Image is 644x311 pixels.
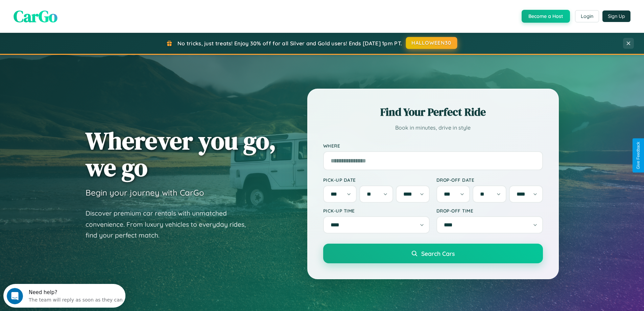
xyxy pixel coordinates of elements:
[86,127,276,181] h1: Wherever you go, we go
[406,37,457,49] button: HALLOWEEN30
[522,10,570,23] button: Become a Host
[602,10,630,22] button: Sign Up
[14,5,57,27] span: CarGo
[177,40,402,47] span: No tricks, just treats! Enjoy 30% off for all Silver and Gold users! Ends [DATE] 1pm PT.
[436,177,543,183] label: Drop-off Date
[7,288,23,304] iframe: Intercom live chat
[323,143,543,149] label: Where
[575,10,599,22] button: Login
[25,11,119,18] div: The team will reply as soon as they can
[3,3,126,21] div: Open Intercom Messenger
[86,208,255,241] p: Discover premium car rentals with unmatched convenience. From luxury vehicles to everyday rides, ...
[323,177,430,183] label: Pick-up Date
[421,250,455,257] span: Search Cars
[323,105,543,119] h2: Find Your Perfect Ride
[86,187,204,198] h3: Begin your journey with CarGo
[323,123,543,133] p: Book in minutes, drive in style
[323,244,543,263] button: Search Cars
[25,6,119,11] div: Need help?
[436,208,543,214] label: Drop-off Time
[3,284,125,308] iframe: Intercom live chat discovery launcher
[636,142,641,169] div: Give Feedback
[323,208,430,214] label: Pick-up Time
